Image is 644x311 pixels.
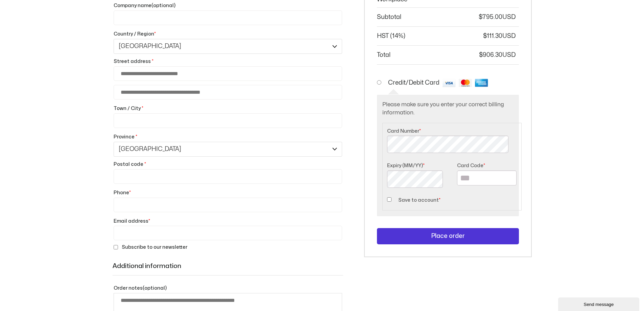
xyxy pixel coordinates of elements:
[479,14,482,20] span: $
[114,142,342,157] span: Province
[459,79,474,87] img: mastercard
[114,188,342,198] label: Phone
[443,79,458,87] img: visa
[114,39,342,54] span: Country / Region
[479,14,502,20] bdi: 795.00
[119,145,330,153] span: Nova Scotia
[114,1,342,10] label: Company name
[114,216,342,226] label: Email address
[151,3,175,8] span: (optional)
[479,52,502,58] bdi: 906.30
[382,101,513,117] p: Please make sure you enter your correct billing information.
[398,198,440,202] label: Save to account
[113,255,343,275] h3: Additional information
[114,104,342,113] label: Town / City
[114,132,342,142] label: Province
[475,79,491,87] img: amex
[558,296,641,311] iframe: chat widget
[457,161,517,171] label: Card Code
[377,46,479,65] th: Total
[114,29,342,39] label: Country / Region
[479,52,483,58] span: $
[114,245,118,249] input: Subscribe to our newsletter
[483,33,487,39] span: $
[387,126,517,136] label: Card Number
[114,159,342,169] label: Postal code
[388,80,491,86] label: Credit/Debit Card
[122,245,187,249] span: Subscribe to our newsletter
[114,283,342,293] label: Order notes
[377,8,479,27] th: Subtotal
[377,228,519,244] button: Place order
[387,161,447,171] label: Expiry (MM/YY)
[377,27,479,46] th: HST (14%)
[119,42,330,50] span: Canada
[483,33,516,39] span: 111.30
[114,57,342,66] label: Street address
[143,286,167,290] span: (optional)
